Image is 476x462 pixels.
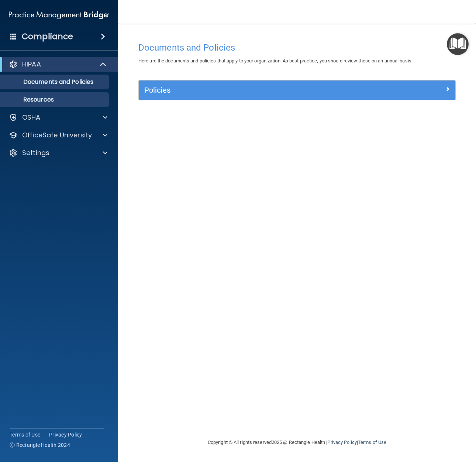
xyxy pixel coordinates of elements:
[10,441,70,449] span: Ⓒ Rectangle Health 2024
[22,131,92,140] p: OfficeSafe University
[358,439,386,445] a: Terms of Use
[9,131,107,140] a: OfficeSafe University
[138,43,456,52] h4: Documents and Policies
[10,431,40,438] a: Terms of Use
[9,60,107,69] a: HIPAA
[447,33,469,55] button: Open Resource Center
[22,31,73,42] h4: Compliance
[144,84,450,96] a: Policies
[22,60,41,69] p: HIPAA
[9,148,107,157] a: Settings
[138,58,413,64] span: Here are the documents and policies that apply to your organization. As best practice, you should...
[49,431,82,438] a: Privacy Policy
[162,431,432,454] div: Copyright © All rights reserved 2025 @ Rectangle Health | |
[5,96,106,103] p: Resources
[327,439,356,445] a: Privacy Policy
[22,113,41,122] p: OSHA
[5,78,106,86] p: Documents and Policies
[144,86,371,94] h5: Policies
[9,8,109,23] img: PMB logo
[22,148,49,157] p: Settings
[9,113,107,122] a: OSHA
